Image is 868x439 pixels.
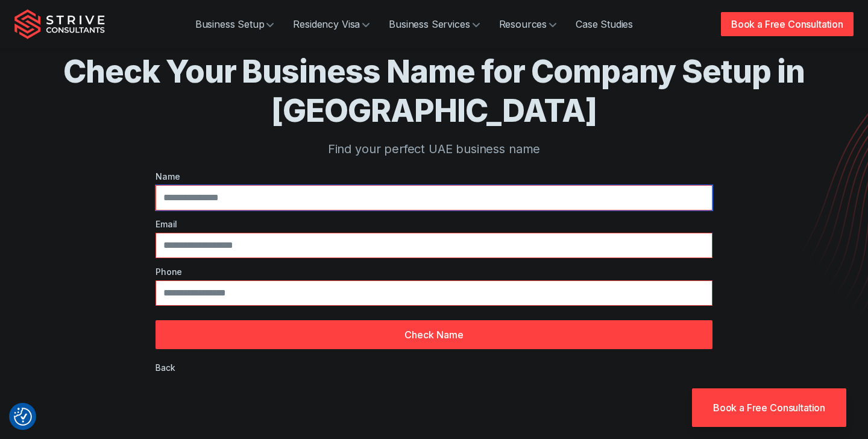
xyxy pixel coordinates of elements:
[14,9,105,39] img: Strive Consultants
[14,408,32,426] button: Consent Preferences
[14,408,32,426] img: Revisit consent button
[566,12,643,36] a: Case Studies
[156,361,175,374] div: Back
[156,170,712,183] label: Name
[379,12,489,36] a: Business Services
[156,265,712,278] label: Phone
[283,12,379,36] a: Residency Visa
[692,388,846,427] a: Book a Free Consultation
[489,12,567,36] a: Resources
[721,12,854,36] a: Book a Free Consultation
[156,218,712,230] label: Email
[63,140,805,158] p: Find your perfect UAE business name
[186,12,284,36] a: Business Setup
[156,320,712,349] button: Check Name
[63,52,805,130] h1: Check Your Business Name for Company Setup in [GEOGRAPHIC_DATA]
